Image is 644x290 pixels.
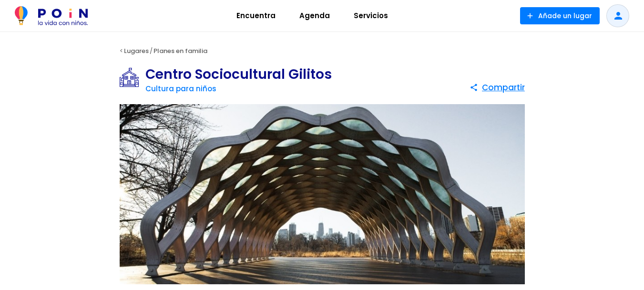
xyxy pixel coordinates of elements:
[232,8,280,23] span: Encuentra
[225,4,287,27] a: Encuentra
[470,79,525,96] button: Compartir
[153,46,207,55] a: Planes en familia
[108,44,537,58] div: < /
[520,7,600,24] button: Añade un lugar
[124,46,149,55] a: Lugares
[15,6,88,25] img: POiN
[145,84,216,94] a: Cultura para niños
[145,68,332,81] h1: Centro Sociocultural Gilitos
[120,104,525,285] img: Centro Sociocultural Gilitos
[342,4,400,27] a: Servicios
[287,4,342,27] a: Agenda
[349,8,392,23] span: Servicios
[120,68,145,87] img: Cultura para niños
[295,8,334,23] span: Agenda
